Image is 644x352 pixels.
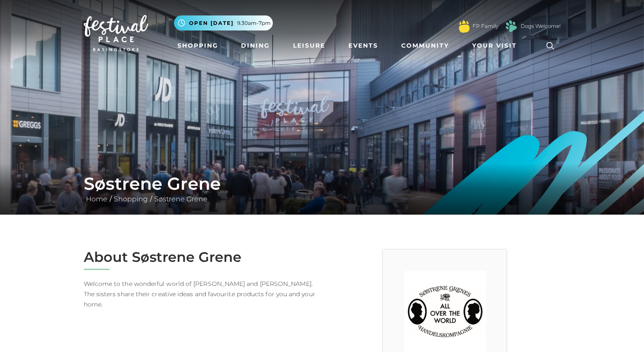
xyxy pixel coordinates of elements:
a: Dining [238,38,273,54]
a: Your Visit [469,38,525,54]
span: Your Visit [472,41,517,50]
span: Open [DATE] [189,19,234,27]
a: Home [84,195,110,203]
a: Søstrene Grene [152,195,210,203]
img: Festival Place Logo [84,15,148,51]
p: Welcome to the wonderful world of [PERSON_NAME] and [PERSON_NAME]. The sisters share their creati... [84,279,316,310]
div: / / [77,173,567,204]
span: 9.30am-7pm [237,19,271,27]
a: Shopping [112,195,150,203]
a: Events [345,38,382,54]
a: Shopping [174,38,222,54]
h2: About Søstrene Grene [84,249,316,265]
a: Community [398,38,452,54]
a: Leisure [290,38,329,54]
button: Open [DATE] 9.30am-7pm [174,15,273,30]
a: FP Family [473,22,498,30]
a: Dogs Welcome! [521,22,561,30]
h1: Søstrene Grene [84,173,561,194]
